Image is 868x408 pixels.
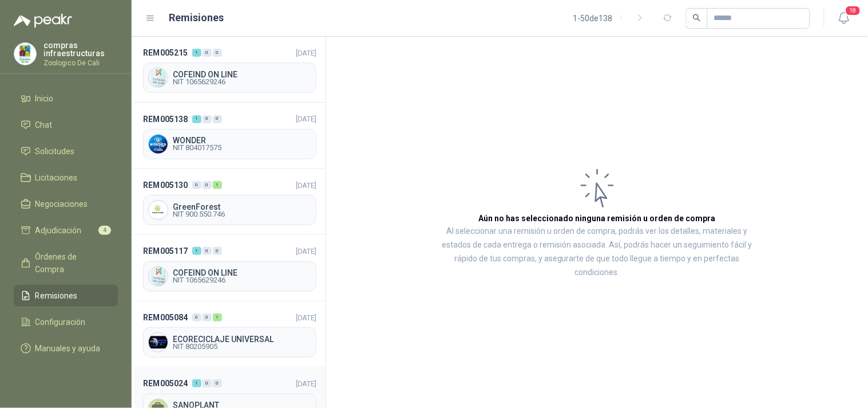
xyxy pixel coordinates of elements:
button: 18 [834,8,854,29]
a: REM005084001[DATE] Company LogoECORECICLAJE UNIVERSALNIT 80205905 [132,301,326,367]
div: 0 [213,115,222,123]
span: ECORECICLAJE UNIVERSAL [173,335,311,343]
div: 1 [192,379,201,387]
span: [DATE] [296,181,316,190]
div: 1 [192,49,201,57]
a: Negociaciones [14,193,118,215]
span: REM005138 [143,113,188,125]
span: Licitaciones [35,171,78,184]
img: Company Logo [14,43,36,65]
span: 4 [98,226,111,235]
span: COFEIND ON LINE [173,70,311,79]
span: Solicitudes [35,145,75,158]
div: 0 [203,379,212,387]
div: 1 [213,181,222,189]
img: Company Logo [149,333,168,352]
a: Solicitudes [14,140,118,162]
span: NIT 1065629246 [173,79,311,85]
p: compras infraestructuras [43,41,118,57]
span: WONDER [173,136,311,144]
span: REM005130 [143,179,188,191]
div: 1 [192,115,201,123]
img: Logo peakr [14,14,72,28]
a: Remisiones [14,285,118,307]
span: REM005024 [143,377,188,390]
div: 0 [213,49,222,57]
a: Configuración [14,311,118,333]
span: REM005215 [143,46,188,59]
span: Remisiones [35,289,78,302]
span: [DATE] [296,247,316,256]
a: Chat [14,114,118,136]
span: [DATE] [296,379,316,388]
img: Company Logo [149,68,168,87]
a: Órdenes de Compra [14,246,118,280]
img: Company Logo [149,201,168,219]
span: NIT 1065629246 [173,277,311,284]
div: 0 [192,181,201,189]
span: Configuración [35,316,86,328]
img: Company Logo [149,267,168,286]
span: COFEIND ON LINE [173,269,311,277]
a: Manuales y ayuda [14,338,118,359]
span: search [693,14,701,22]
span: NIT 804017575 [173,144,311,151]
span: NIT 80205905 [173,343,311,350]
div: 0 [203,181,212,189]
div: 1 [192,247,201,255]
h1: Remisiones [169,10,224,26]
a: Inicio [14,88,118,109]
a: REM005130001[DATE] Company LogoGreenForestNIT 900.550.746 [132,169,326,235]
p: Al seleccionar una remisión u orden de compra, podrás ver los detalles, materiales y estados de c... [441,225,754,280]
div: 0 [203,115,212,123]
span: Adjudicación [35,224,82,237]
span: [DATE] [296,115,316,123]
span: [DATE] [296,49,316,57]
div: 0 [203,49,212,57]
div: 1 - 50 de 138 [573,9,649,28]
span: Inicio [35,92,54,105]
div: 0 [203,313,212,321]
span: REM005084 [143,311,188,324]
span: [DATE] [296,313,316,322]
a: Licitaciones [14,167,118,189]
div: 0 [203,247,212,255]
a: REM005138100[DATE] Company LogoWONDERNIT 804017575 [132,103,326,168]
span: Chat [35,119,53,131]
img: Company Logo [149,135,168,154]
span: Órdenes de Compra [35,250,107,276]
div: 1 [213,313,222,321]
div: 0 [213,379,222,387]
h3: Aún no has seleccionado ninguna remisión u orden de compra [479,212,716,225]
span: GreenForest [173,203,311,211]
div: 0 [213,247,222,255]
div: 0 [192,313,201,321]
span: NIT 900.550.746 [173,211,311,218]
span: Manuales y ayuda [35,342,101,355]
a: REM005117100[DATE] Company LogoCOFEIND ON LINENIT 1065629246 [132,235,326,301]
p: Zoologico De Cali [43,60,118,66]
span: 18 [845,5,861,16]
a: REM005215100[DATE] Company LogoCOFEIND ON LINENIT 1065629246 [132,37,326,103]
span: Negociaciones [35,198,88,210]
a: Adjudicación4 [14,219,118,241]
span: REM005117 [143,245,188,257]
